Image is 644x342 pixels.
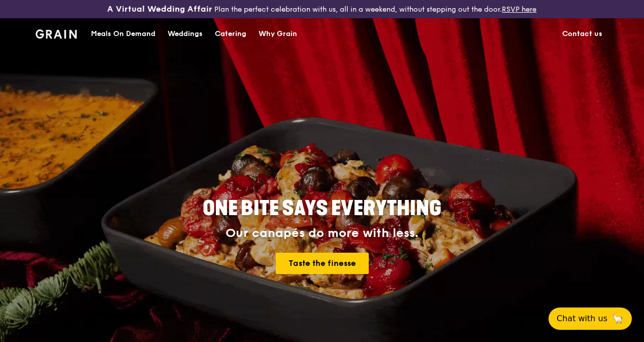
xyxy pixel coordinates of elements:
[162,19,209,49] a: Weddings
[209,19,252,49] a: Catering
[168,19,203,49] div: Weddings
[203,196,441,221] span: ONE BITE SAYS EVERYTHING
[36,29,77,39] img: Grain
[252,19,303,49] a: Why Grain
[611,313,624,325] span: 🦙
[259,19,297,49] div: Why Grain
[215,19,246,49] div: Catering
[36,18,77,48] a: GrainGrain
[91,19,155,49] div: Meals On Demand
[107,4,212,14] h3: A Virtual Wedding Affair
[502,5,536,14] a: RSVP here
[107,4,536,14] div: Plan the perfect celebration with us, all in a weekend, without stepping out the door.
[549,307,632,330] button: Chat with us🦙
[276,253,369,274] a: Taste the finesse
[557,313,607,325] span: Chat with us
[139,226,505,241] div: Our canapés do more with less.
[556,19,608,49] a: Contact us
